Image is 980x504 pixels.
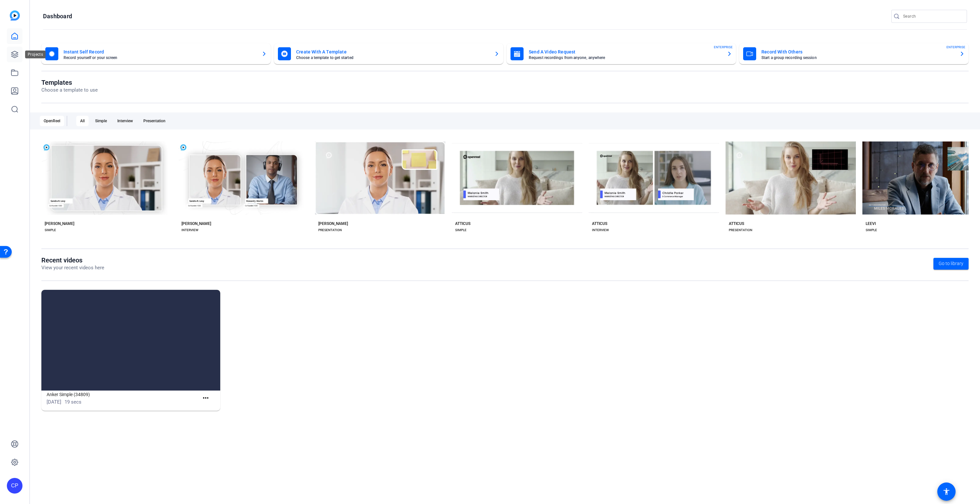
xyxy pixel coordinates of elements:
[25,51,46,58] div: Projects
[113,116,137,126] div: Interview
[507,43,736,64] button: Send A Video RequestRequest recordings from anyone, anywhereENTERPRISE
[592,228,609,233] div: INTERVIEW
[43,12,72,20] h1: Dashboard
[41,86,98,94] p: Choose a template to use
[866,228,877,233] div: SIMPLE
[946,45,965,50] span: ENTERPRISE
[40,116,64,126] div: OpenReel
[65,399,81,405] span: 19 secs
[7,478,22,494] div: CP
[41,264,104,272] p: View your recent videos here
[76,116,89,126] div: All
[866,221,876,226] div: LEEVI
[318,221,348,226] div: [PERSON_NAME]
[939,260,963,267] span: Go to library
[64,56,256,60] mat-card-subtitle: Record yourself or your screen
[45,228,56,233] div: SIMPLE
[903,12,962,20] input: Search
[10,10,20,21] img: blue-gradient.svg
[41,256,104,264] h1: Recent videos
[455,221,470,226] div: ATTICUS
[592,221,607,226] div: ATTICUS
[274,43,503,64] button: Create With A TemplateChoose a template to get started
[529,48,722,56] mat-card-title: Send A Video Request
[761,56,954,60] mat-card-subtitle: Start a group recording session
[739,43,969,64] button: Record With OthersStart a group recording sessionENTERPRISE
[933,258,969,270] a: Go to library
[181,221,211,226] div: [PERSON_NAME]
[296,56,489,60] mat-card-subtitle: Choose a template to get started
[45,221,74,226] div: [PERSON_NAME]
[318,228,342,233] div: PRESENTATION
[714,45,733,50] span: ENTERPRISE
[202,394,210,402] mat-icon: more_horiz
[455,228,467,233] div: SIMPLE
[47,391,199,398] h1: Anker Simple (34809)
[296,48,489,56] mat-card-title: Create With A Template
[47,399,61,405] span: [DATE]
[91,116,111,126] div: Simple
[41,290,220,391] img: Anker Simple (34809)
[729,221,744,226] div: ATTICUS
[761,48,954,56] mat-card-title: Record With Others
[139,116,169,126] div: Presentation
[64,48,256,56] mat-card-title: Instant Self Record
[41,43,271,64] button: Instant Self RecordRecord yourself or your screen
[181,228,198,233] div: INTERVIEW
[729,228,752,233] div: PRESENTATION
[41,79,98,86] h1: Templates
[529,56,722,60] mat-card-subtitle: Request recordings from anyone, anywhere
[943,488,950,496] mat-icon: accessibility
